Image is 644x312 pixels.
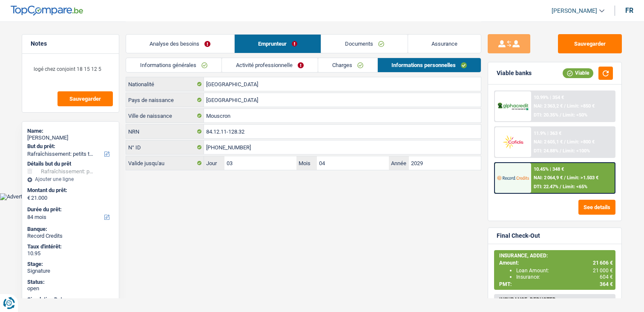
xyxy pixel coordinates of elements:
[126,58,221,72] a: Informations générales
[567,103,595,109] span: Limit: >850 €
[497,102,529,111] img: AlphaCredit
[600,281,613,287] span: 364 €
[27,285,114,292] div: open
[497,70,532,77] div: Viable banks
[321,35,408,53] a: Documents
[27,128,114,134] div: Name:
[378,58,481,72] a: Informations personnelles
[567,175,598,181] span: Limit: >1.503 €
[564,103,566,109] span: /
[27,134,114,141] div: [PERSON_NAME]
[11,6,83,16] img: TopCompare Logo
[409,156,481,170] input: AAAA
[222,58,318,72] a: Activité professionnelle
[497,232,540,239] div: Final Check-Out
[563,112,587,118] span: Limit: <50%
[204,140,481,154] input: 590-1234567-89
[593,260,613,266] span: 21 606 €
[560,184,561,190] span: /
[126,140,204,154] label: N° ID
[27,250,114,257] div: 10.95
[224,156,296,170] input: JJ
[560,148,561,154] span: /
[564,139,566,145] span: /
[204,93,481,107] input: Belgique
[126,109,204,122] label: Ville de naissance
[27,268,114,274] div: Signature
[204,125,481,138] input: 12.12.12-123.12
[31,40,110,47] h5: Notes
[560,112,561,118] span: /
[499,253,613,259] div: INSURANCE, ADDED:
[625,6,633,15] div: fr
[534,175,563,181] span: NAI: 2 064,9 €
[318,58,377,72] a: Charges
[497,134,529,150] img: Cofidis
[27,206,112,213] label: Durée du prêt:
[27,176,114,182] div: Ajouter une ligne
[593,268,613,274] span: 21 000 €
[27,233,114,239] div: Record Credits
[27,226,114,233] div: Banque:
[534,139,563,145] span: NAI: 2 605,1 €
[516,268,613,274] div: Loan Amount:
[534,95,564,100] div: 10.99% | 354 €
[600,274,613,280] span: 604 €
[27,296,114,303] div: Simulation Date:
[558,34,622,53] button: Sauvegarder
[204,156,224,170] label: Jour
[57,91,113,106] button: Sauvegarder
[567,139,595,145] span: Limit: >800 €
[27,160,114,167] div: Détails but du prêt
[552,7,597,15] span: [PERSON_NAME]
[126,156,204,170] label: Valide jusqu'au
[499,297,613,303] div: INSURANCE, DEDUCTED:
[27,143,112,150] label: But du prêt:
[27,261,114,268] div: Stage:
[126,125,204,138] label: NRN
[578,200,615,215] button: See details
[317,156,389,170] input: MM
[534,166,564,172] div: 10.45% | 348 €
[389,156,409,170] label: Année
[126,93,204,107] label: Pays de naissance
[516,274,613,280] div: Insurance:
[563,148,590,154] span: Limit: <100%
[545,4,604,18] a: [PERSON_NAME]
[27,195,30,201] span: €
[563,68,593,78] div: Viable
[126,35,234,53] a: Analyse des besoins
[27,187,112,194] label: Montant du prêt:
[563,184,587,190] span: Limit: <65%
[69,96,101,102] span: Sauvegarder
[534,112,558,118] span: DTI: 20.35%
[497,170,529,186] img: Record Credits
[27,243,114,250] div: Taux d'intérêt:
[27,279,114,286] div: Status:
[235,35,321,53] a: Emprunteur
[204,77,481,91] input: Belgique
[408,35,481,53] a: Assurance
[499,281,613,287] div: PMT:
[296,156,317,170] label: Mois
[534,103,563,109] span: NAI: 2 363,2 €
[534,131,561,136] div: 11.9% | 363 €
[126,77,204,91] label: Nationalité
[534,184,558,190] span: DTI: 22.47%
[534,148,558,154] span: DTI: 24.88%
[564,175,566,181] span: /
[499,260,613,266] div: Amount:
